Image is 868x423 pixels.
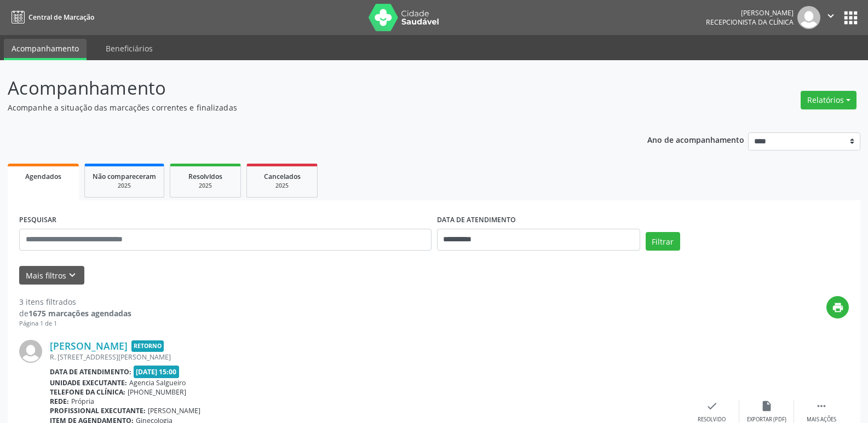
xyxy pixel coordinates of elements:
[647,132,744,146] p: Ano de acompanhamento
[50,340,128,352] a: [PERSON_NAME]
[148,406,200,415] span: [PERSON_NAME]
[815,400,827,412] i: 
[255,182,309,190] div: 2025
[8,102,605,113] p: Acompanhe a situação das marcações correntes e finalizadas
[50,378,127,387] b: Unidade executante:
[188,172,222,181] span: Resolvidos
[19,266,84,285] button: Mais filtroskeyboard_arrow_down
[19,308,131,319] div: de
[128,387,186,397] span: [PHONE_NUMBER]
[178,182,233,190] div: 2025
[8,8,94,26] a: Central de Marcação
[50,367,131,376] b: Data de atendimento:
[25,172,61,181] span: Agendados
[8,74,605,102] p: Acompanhamento
[820,6,841,29] button: 
[19,212,56,229] label: PESQUISAR
[264,172,301,181] span: Cancelados
[646,232,680,251] button: Filtrar
[93,172,156,181] span: Não compareceram
[19,340,42,363] img: img
[28,13,94,22] span: Central de Marcação
[797,6,820,29] img: img
[131,340,164,352] span: Retorno
[841,8,860,27] button: apps
[129,378,186,387] span: Agencia Salgueiro
[437,212,516,229] label: DATA DE ATENDIMENTO
[28,308,131,318] strong: 1675 marcações agendadas
[98,39,160,58] a: Beneficiários
[134,366,180,378] span: [DATE] 15:00
[19,319,131,328] div: Página 1 de 1
[50,352,685,362] div: R. [STREET_ADDRESS][PERSON_NAME]
[71,397,94,406] span: Própria
[706,8,794,18] div: [PERSON_NAME]
[761,400,773,412] i: insert_drive_file
[4,39,87,60] a: Acompanhamento
[50,387,125,397] b: Telefone da clínica:
[706,18,794,27] span: Recepcionista da clínica
[93,182,156,190] div: 2025
[801,91,856,109] button: Relatórios
[19,296,131,308] div: 3 itens filtrados
[50,397,69,406] b: Rede:
[826,296,849,318] button: print
[66,269,78,281] i: keyboard_arrow_down
[825,10,837,22] i: 
[706,400,718,412] i: check
[50,406,146,415] b: Profissional executante:
[832,302,844,314] i: print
